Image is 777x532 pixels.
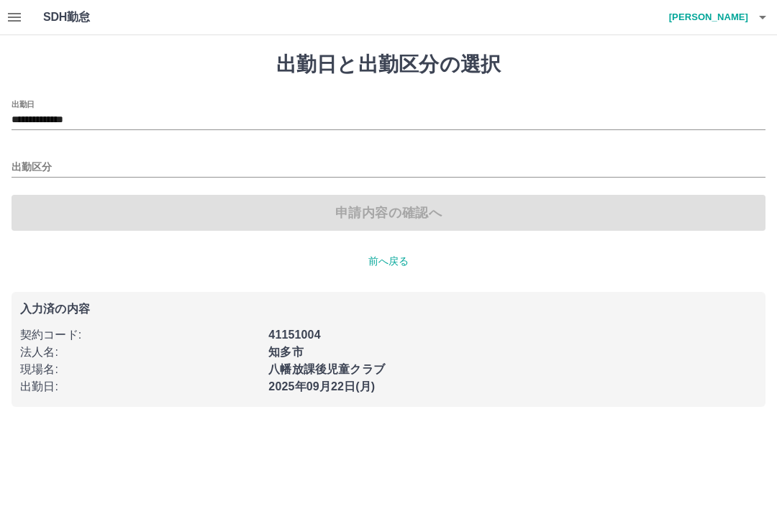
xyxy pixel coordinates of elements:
p: 入力済の内容 [20,303,757,315]
b: 2025年09月22日(月) [268,380,375,393]
b: 八幡放課後児童クラブ [268,363,385,375]
p: 出勤日 : [20,378,260,395]
p: 現場名 : [20,361,260,378]
b: 41151004 [268,329,320,341]
h1: 出勤日と出勤区分の選択 [12,52,765,77]
b: 知多市 [268,346,303,358]
p: 法人名 : [20,344,260,361]
label: 出勤日 [12,98,35,109]
p: 契約コード : [20,326,260,344]
p: 前へ戻る [12,254,765,269]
